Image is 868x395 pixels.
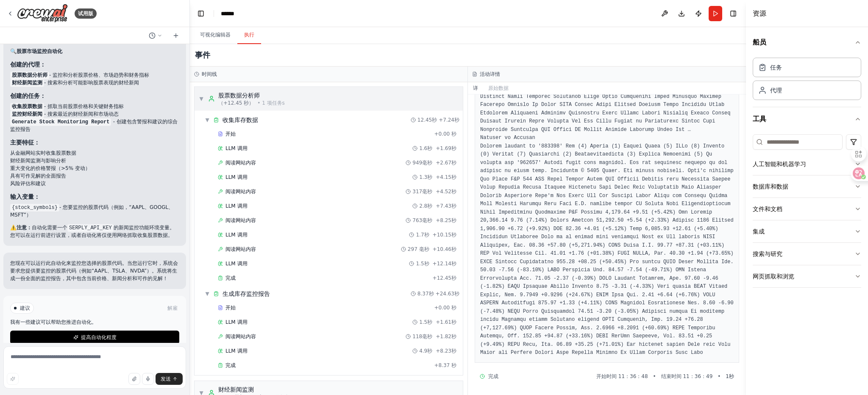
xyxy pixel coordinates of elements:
font: 开始时间 11：36：48 [596,373,648,379]
font: 代理 [770,87,782,94]
font: （+12.45 秒） [218,100,254,106]
font: 完成 [225,362,236,368]
font: 完成 [225,275,236,281]
button: Hide left sidebar [195,8,207,19]
font: - 创建包含警报和建议的综合监控报告 [10,119,178,132]
code: {stock_symbols} [10,204,59,211]
button: 文件和文档 [753,198,861,220]
font: 阅读网站内容 [225,160,256,166]
font: 297 毫秒 [408,246,429,252]
font: 事件 [195,50,210,59]
font: LLM 调用 [225,319,248,325]
font: - 监控和分析股票价格、市场趋势和财务指标 [10,72,149,78]
font: 人工智能和机器学习 [753,161,806,167]
button: Start a new chat [169,31,183,41]
font: +4.15秒 [436,174,456,180]
font: LLM 调用 [225,203,248,209]
font: 结束时间 11：36：49 [661,373,713,379]
strong: 注意： [17,225,32,231]
font: 工具 [753,115,766,123]
font: 完成 [488,373,498,379]
span: • [718,373,721,380]
font: 时间线 [202,71,217,77]
font: LLM 调用 [225,232,248,238]
code: 财经新闻监测 [10,79,44,87]
button: Hide right sidebar [727,8,739,19]
font: 开始 [225,131,236,137]
button: Switch to previous chat [145,31,166,41]
font: 创建的代理： [10,61,46,68]
code: 股票数据分析师 [10,72,49,79]
font: +7.24秒 [439,117,459,123]
font: 船员 [753,38,766,46]
font: +8.23秒 [436,348,456,354]
font: 收集库存数据 [223,117,258,123]
font: +12.14秒 [433,261,456,267]
font: +1.69秒 [436,145,456,151]
font: 财经新闻监测与影响分析 [10,158,66,164]
button: 网页抓取和浏览 [753,265,861,287]
font: +10.15秒 [433,232,456,238]
font: 任务 [770,64,782,71]
button: 数据库和数据 [753,175,861,197]
font: 主要特征： [10,139,40,146]
font: 原始数据 [488,85,509,91]
font: 1.7秒 [416,232,429,238]
font: 执行 [244,32,254,38]
font: 阅读网站内容 [225,334,256,339]
font: 我有一些建议可以帮助您推进自动化。 [10,319,97,325]
font: 解雇 [167,305,178,311]
button: 船员 [753,31,861,54]
span: • [653,373,656,380]
button: Improve this prompt [7,373,19,385]
font: +1.82秒 [436,334,456,339]
font: 具有可作见解的全面报告 [10,173,66,179]
font: 发送 [161,376,171,382]
font: 763毫秒 [412,217,432,223]
font: LLM 调用 [225,174,248,180]
font: 财经新闻监测 [218,386,254,393]
font: +8.37 秒 [434,362,456,368]
font: 集成 [753,228,765,235]
font: • 1 项任务 [257,100,282,106]
span: ▼ [199,95,204,102]
font: 1.5秒 [416,261,429,267]
font: 您现在可以运行此自动化来监控您选择的股票代码。当您运行它时，系统会要求您提供要监控的股票代码（例如“AAPL、TSLA、NVDA”）。系统将生成一份全面的监控报告，其中包含当前价格、新闻分析和可... [10,260,178,281]
font: 可视化编辑器 [200,32,231,38]
font: - 搜索最近的财经新闻和市场动态 [10,111,119,117]
font: 12.45秒 [417,117,437,123]
font: 阅读网站内容 [225,246,256,252]
span: s [257,100,285,106]
font: 股票数据分析师 [218,92,260,99]
font: +0.00 秒 [434,131,456,137]
font: - 搜索和分析可能影响股票表现的财经新闻 [10,80,139,86]
font: 搜索与研究 [753,250,782,257]
font: 317毫秒 [412,189,432,195]
font: 1秒 [726,373,734,379]
button: Upload files [128,373,140,385]
font: 阅读网站内容 [225,217,256,223]
button: 人工智能和机器学习 [753,153,861,175]
font: LLM 调用 [225,348,248,354]
font: 创建的任务： [10,92,46,99]
font: 资源 [753,9,766,17]
font: LLM 调用 [225,145,248,151]
font: 重大变化的价格警报（>5% 变动） [10,165,90,171]
font: 风险评估和建议 [10,181,46,186]
font: 输入变量： [10,193,40,200]
font: 118毫秒 [412,334,432,339]
font: +0.00 秒 [434,305,456,311]
code: 监控财经新闻 [10,111,44,118]
font: 建议 [20,305,30,311]
strong: 股票市场监控自动化 [17,48,62,54]
font: 开始 [225,305,236,311]
font: +1.61秒 [436,319,456,325]
font: +4.52秒 [436,189,456,195]
font: 🔍 [10,48,62,54]
button: Click to speak your automation idea [142,373,154,385]
font: ⚠️ 自动化需要一个 的新闻监控功能环境变量。您可以在运行前进行设置，或者自动化将仅使用网络抓取收集股票数据。 [10,225,175,238]
img: Logo [17,4,68,23]
button: 解雇 [166,304,179,312]
font: 试用版 [78,11,93,17]
code: Generate Stock Monitoring Report [10,118,111,126]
